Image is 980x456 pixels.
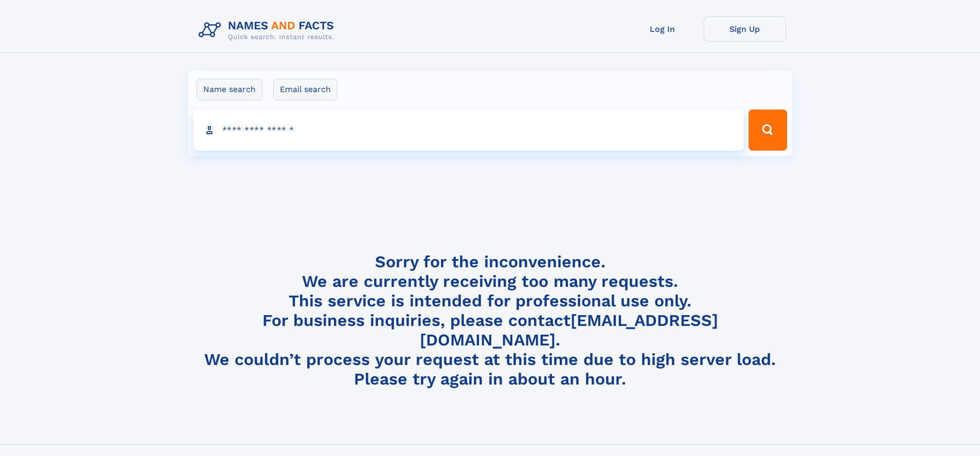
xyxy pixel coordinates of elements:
[420,311,718,350] a: [EMAIL_ADDRESS][DOMAIN_NAME]
[194,16,343,44] img: Logo Names and Facts
[749,110,787,151] button: Search Button
[273,79,337,100] label: Email search
[621,16,704,42] a: Log In
[193,110,744,151] input: search input
[194,252,786,389] h4: Sorry for the inconvenience. We are currently receiving too many requests. This service is intend...
[704,16,786,42] a: Sign Up
[197,79,262,100] label: Name search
